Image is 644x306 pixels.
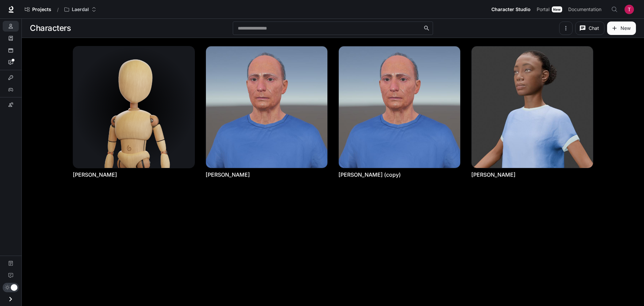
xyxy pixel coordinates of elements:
[252,117,282,130] button: More actions
[119,117,149,130] button: More actions
[517,100,547,114] a: Edit Monique Turner
[3,99,19,110] a: Custom pronunciations
[608,3,621,16] button: Open Command Menu
[623,3,636,16] button: User avatar
[11,283,17,291] span: Dark mode toggle
[73,46,195,168] img: James Test
[3,84,19,95] a: Variables
[552,6,562,12] div: New
[61,3,99,16] button: Open workspace menu
[537,5,549,14] span: Portal
[119,84,149,98] button: Chat with James Test
[339,46,460,168] img: James Turner (copy)
[3,270,19,281] a: Feedback
[575,21,604,35] button: Chat
[625,5,634,14] img: User avatar
[30,21,71,35] h1: Characters
[471,171,516,178] a: [PERSON_NAME]
[489,3,533,16] a: Character Studio
[3,21,19,32] a: Characters
[252,84,282,98] button: Chat with James Turner
[252,100,282,114] a: Edit James Turner
[3,57,19,68] a: Interactions
[338,171,401,178] a: [PERSON_NAME] (copy)
[534,3,565,16] a: PortalNew
[3,45,19,56] a: Scenes
[206,171,250,178] a: [PERSON_NAME]
[472,46,593,168] img: Monique Turner
[3,72,19,83] a: Integrations
[119,100,149,114] a: Edit James Test
[54,6,61,13] div: /
[32,7,51,12] span: Projects
[517,84,547,98] button: Chat with Monique Turner
[3,258,19,269] a: Documentation
[517,117,547,130] button: More actions
[72,7,89,12] p: Laerdal
[384,100,415,114] a: Edit James Turner (copy)
[206,46,327,168] img: James Turner
[384,84,415,98] button: Chat with James Turner (copy)
[491,5,531,14] span: Character Studio
[568,5,601,14] span: Documentation
[73,171,117,178] a: [PERSON_NAME]
[3,33,19,44] a: Knowledge
[3,292,18,306] button: Open drawer
[566,3,606,16] a: Documentation
[22,3,54,16] a: Go to projects
[384,117,415,130] button: More actions
[607,21,636,35] button: New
